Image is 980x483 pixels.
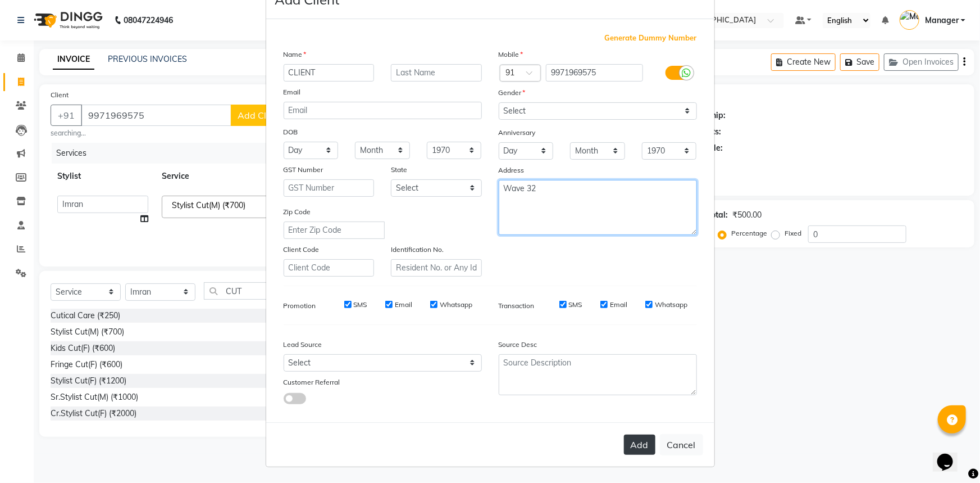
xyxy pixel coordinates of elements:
label: Whatsapp [655,300,687,310]
label: State [391,165,407,175]
label: Client Code [284,245,320,255]
button: Add [624,435,655,455]
label: Zip Code [284,207,311,217]
label: Email [610,300,627,310]
label: SMS [569,300,582,310]
label: Email [284,87,301,97]
span: Generate Dummy Number [605,33,697,44]
label: Whatsapp [440,300,472,310]
iframe: chat widget [933,438,969,472]
input: Mobile [546,64,643,82]
label: Transaction [499,301,535,311]
input: Resident No. or Any Id [391,259,482,277]
label: Mobile [499,49,523,60]
label: Identification No. [391,245,444,255]
label: GST Number [284,165,323,175]
label: Promotion [284,301,316,311]
input: Last Name [391,64,482,82]
input: Client Code [284,259,375,277]
label: Customer Referral [284,377,340,387]
label: Anniversary [499,128,536,138]
input: First Name [284,64,375,82]
input: Enter Zip Code [284,222,385,239]
label: Email [395,300,412,310]
label: Source Desc [499,340,537,350]
label: Gender [499,88,526,98]
label: Address [499,165,525,175]
input: Email [284,102,482,119]
label: Lead Source [284,340,322,350]
input: GST Number [284,179,375,197]
label: Name [284,49,307,60]
button: Cancel [660,434,703,455]
label: SMS [354,300,367,310]
label: DOB [284,127,298,137]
